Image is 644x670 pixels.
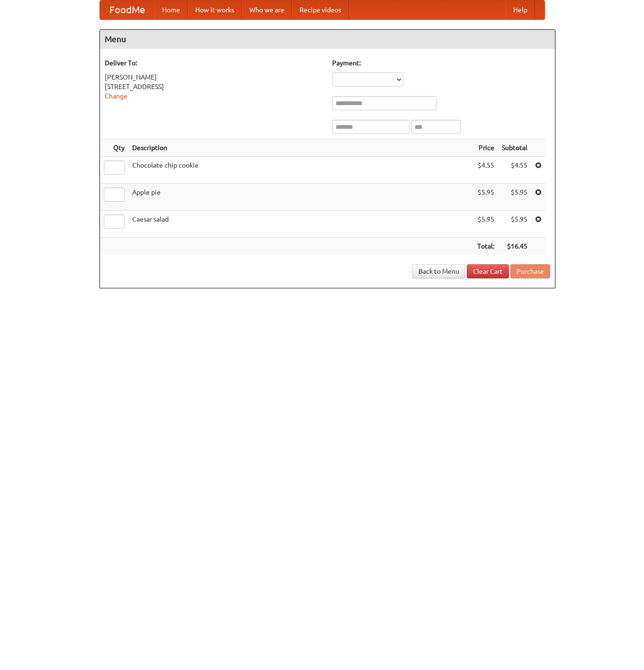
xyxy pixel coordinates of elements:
[100,30,555,49] h4: Menu
[188,0,242,19] a: How it works
[128,157,473,184] td: Chocolate chip cookie
[105,58,323,68] h5: Deliver To:
[128,211,473,238] td: Caesar salad
[506,0,535,19] a: Help
[242,0,292,19] a: Who we are
[105,82,323,91] div: [STREET_ADDRESS]
[292,0,349,19] a: Recipe videos
[510,264,550,278] button: Purchase
[473,139,498,157] th: Price
[154,0,188,19] a: Home
[498,238,531,255] th: $16.45
[105,92,127,100] a: Change
[100,139,128,157] th: Qty
[128,184,473,211] td: Apple pie
[128,139,473,157] th: Description
[498,157,531,184] td: $4.55
[467,264,509,278] a: Clear Cart
[473,157,498,184] td: $4.55
[105,72,323,82] div: [PERSON_NAME]
[473,238,498,255] th: Total:
[498,211,531,238] td: $5.95
[100,0,154,19] a: FoodMe
[473,184,498,211] td: $5.95
[473,211,498,238] td: $5.95
[412,264,465,278] a: Back to Menu
[498,184,531,211] td: $5.95
[498,139,531,157] th: Subtotal
[332,58,550,68] h5: Payment:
